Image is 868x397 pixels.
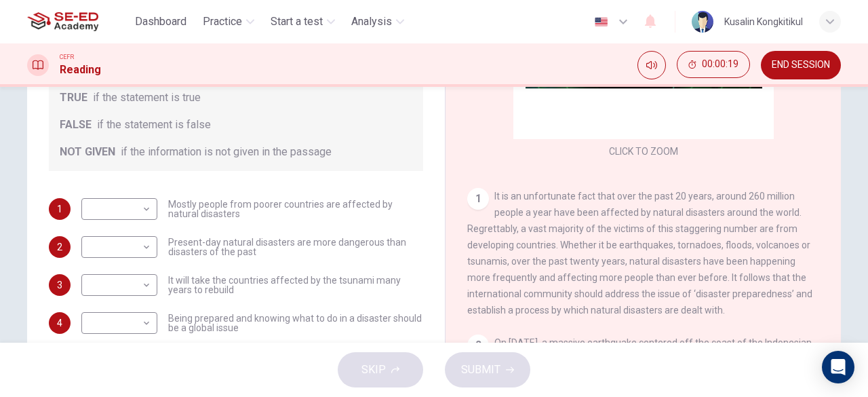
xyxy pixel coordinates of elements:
[60,52,74,62] span: CEFR
[60,117,92,133] span: FALSE
[772,60,830,71] span: END SESSION
[467,188,489,210] div: 1
[822,351,854,383] div: Open Intercom Messenger
[57,280,62,290] span: 3
[135,14,186,30] span: Dashboard
[57,242,62,252] span: 2
[60,144,115,160] span: NOT GIVEN
[351,14,392,30] span: Analysis
[93,90,201,106] span: if the statement is true
[637,51,666,79] div: Mute
[168,200,423,219] span: Mostly people from poorer countries are affected by natural disasters
[197,10,260,34] button: Practice
[168,314,423,333] span: Being prepared and knowing what to do in a disaster should be a global issue
[677,51,750,78] button: 00:00:19
[57,204,62,214] span: 1
[593,17,610,27] img: en
[761,51,841,79] button: END SESSION
[121,144,332,160] span: if the information is not given in the passage
[27,8,130,35] a: SE-ED Academy logo
[702,59,738,70] span: 00:00:19
[467,335,489,356] div: 2
[97,117,211,133] span: if the statement is false
[346,10,410,34] button: Analysis
[57,318,62,328] span: 4
[60,90,87,106] span: TRUE
[27,8,98,35] img: SE-ED Academy logo
[271,14,323,30] span: Start a test
[60,62,101,78] h1: Reading
[203,14,242,30] span: Practice
[130,10,192,34] button: Dashboard
[692,11,713,33] img: Profile picture
[265,10,340,34] button: Start a test
[724,14,803,30] div: Kusalin Kongkitikul
[677,51,750,79] div: Hide
[168,276,423,295] span: It will take the countries affected by the tsunami many years to rebuild
[168,238,423,257] span: Present-day natural disasters are more dangerous than disasters of the past
[467,191,812,316] span: It is an unfortunate fact that over the past 20 years, around 260 million people a year have been...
